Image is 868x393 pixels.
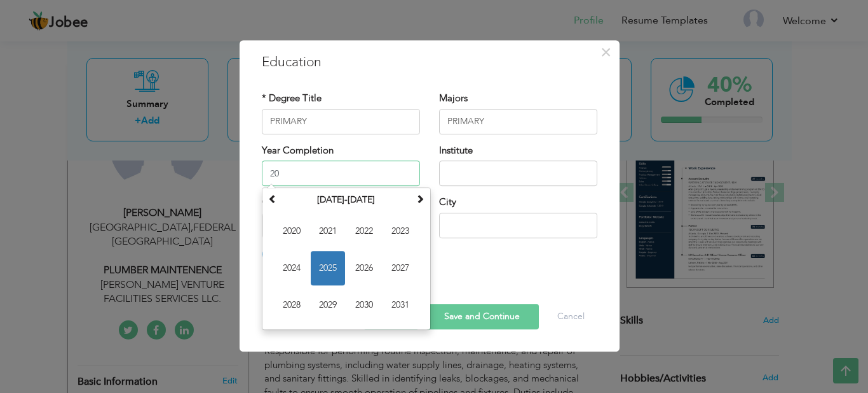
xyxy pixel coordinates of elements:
[383,251,417,285] span: 2027
[275,214,309,248] span: 2020
[262,144,334,157] label: Year Completion
[439,92,468,105] label: Majors
[280,190,412,210] th: Select Decade
[311,214,345,248] span: 2021
[383,288,417,322] span: 2031
[596,42,616,62] button: Close
[275,251,309,285] span: 2024
[262,92,322,105] label: * Degree Title
[268,194,277,203] span: Previous Decade
[311,288,345,322] span: 2029
[383,214,417,248] span: 2023
[275,288,309,322] span: 2028
[545,304,597,329] button: Cancel
[600,41,611,64] span: ×
[262,53,597,72] h3: Education
[439,196,456,209] label: City
[347,288,381,322] span: 2030
[425,304,539,329] button: Save and Continue
[347,214,381,248] span: 2022
[347,251,381,285] span: 2026
[311,251,345,285] span: 2025
[416,194,424,203] span: Next Decade
[439,144,473,157] label: Institute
